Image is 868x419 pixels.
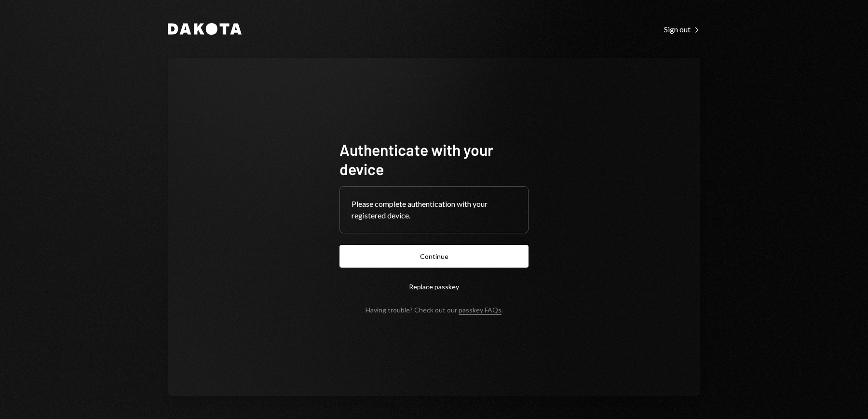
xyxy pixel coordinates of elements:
[664,25,700,34] div: Sign out
[664,24,700,34] a: Sign out
[459,306,502,315] a: passkey FAQs
[339,275,529,298] button: Replace passkey
[366,306,503,314] div: Having trouble? Check out our .
[339,140,529,178] h1: Authenticate with your device
[339,245,529,268] button: Continue
[352,198,516,221] div: Please complete authentication with your registered device.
